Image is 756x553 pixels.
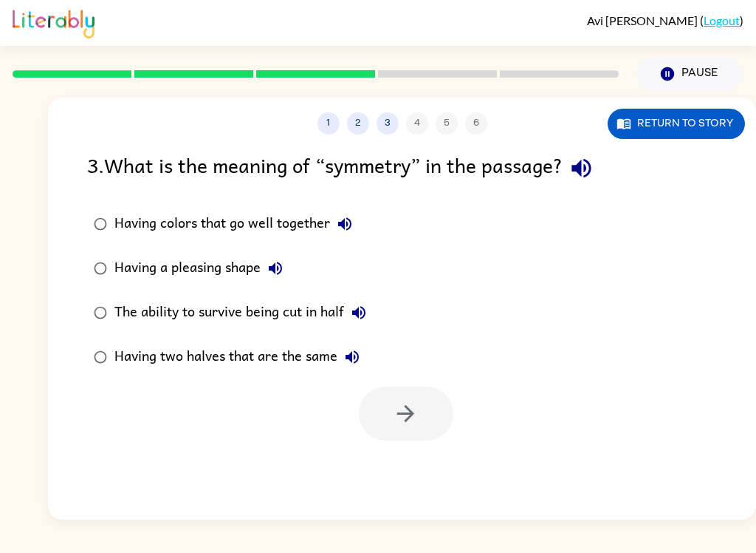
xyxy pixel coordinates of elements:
div: The ability to survive being cut in half [114,298,374,328]
div: Having a pleasing shape [114,254,290,283]
button: 1 [317,112,340,135]
button: Return to story [608,109,745,139]
button: 3 [377,112,399,135]
div: Having two halves that are the same [114,342,367,372]
button: Having a pleasing shape [261,254,290,283]
span: Avi [PERSON_NAME] [587,13,700,27]
button: The ability to survive being cut in half [344,298,374,328]
button: Having two halves that are the same [337,342,367,372]
button: Pause [636,57,743,91]
div: Having colors that go well together [114,209,360,239]
img: Literably [13,6,94,38]
a: Logout [704,13,740,27]
div: ( ) [587,13,743,27]
div: 3 . What is the meaning of “symmetry” in the passage? [87,149,717,187]
button: 2 [347,112,369,135]
button: Having colors that go well together [330,209,360,239]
